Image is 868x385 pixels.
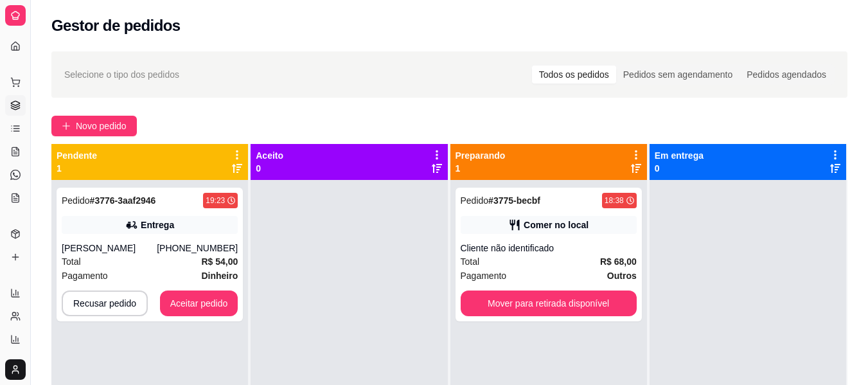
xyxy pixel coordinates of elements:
span: Novo pedido [76,119,127,133]
p: Preparando [456,149,506,162]
strong: # 3775-becbf [488,195,540,206]
span: plus [62,121,71,130]
strong: Dinheiro [201,271,238,281]
p: Em entrega [655,149,704,162]
span: Pagamento [62,269,108,283]
button: Recusar pedido [62,291,148,316]
div: Todos os pedidos [532,66,616,84]
span: Pedido [62,195,90,206]
div: [PERSON_NAME] [62,242,157,255]
button: Aceitar pedido [160,291,238,316]
strong: # 3776-3aaf2946 [90,195,156,206]
div: Pedidos agendados [740,66,833,84]
p: 1 [57,162,97,175]
p: 0 [256,162,283,175]
div: [PHONE_NUMBER] [157,242,238,255]
p: Pendente [57,149,97,162]
div: Comer no local [524,219,589,231]
button: Mover para retirada disponível [461,291,637,316]
div: Pedidos sem agendamento [616,66,740,84]
strong: R$ 68,00 [600,256,637,267]
button: Novo pedido [51,116,137,136]
strong: Outros [607,271,637,281]
span: Pagamento [461,269,507,283]
span: Pedido [461,195,489,206]
div: Cliente não identificado [461,242,637,255]
div: Entrega [141,219,174,231]
span: Total [62,255,81,269]
p: Aceito [256,149,283,162]
div: 19:23 [206,195,225,206]
span: Total [461,255,480,269]
p: 0 [655,162,704,175]
span: Selecione o tipo dos pedidos [64,67,179,82]
h2: Gestor de pedidos [51,15,181,36]
strong: R$ 54,00 [201,256,238,267]
p: 1 [456,162,506,175]
div: 18:38 [605,195,624,206]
